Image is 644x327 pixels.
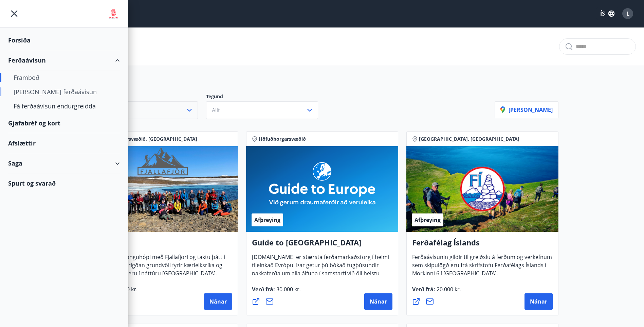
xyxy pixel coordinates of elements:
[92,237,232,253] h4: Fjallafjör
[98,136,197,142] span: Höfuðborgarsvæðið, [GEOGRAPHIC_DATA]
[259,136,306,142] span: Höfuðborgarsvæðið
[252,253,389,299] span: [DOMAIN_NAME] er stærsta ferðamarkaðstorg í heimi tileinkað Evrópu. Þar getur þú bókað tugþúsundi...
[370,298,387,305] span: Nánar
[530,298,547,305] span: Nánar
[209,298,227,305] span: Nánar
[252,286,301,298] span: Verð frá :
[500,106,553,114] p: [PERSON_NAME]
[596,7,618,20] button: ÍS
[412,286,461,298] span: Verð frá :
[14,99,114,113] div: Fá ferðaávísun endurgreidda
[8,153,120,173] div: Saga
[8,173,120,193] div: Spurt og svarað
[14,70,114,85] div: Framboð
[8,133,120,153] div: Afslættir
[415,216,441,224] span: Afþreying
[8,50,120,70] div: Ferðaávísun
[525,293,553,310] button: Nánar
[495,101,558,118] button: [PERSON_NAME]
[86,101,198,119] button: Allt
[252,237,392,253] h4: Guide to [GEOGRAPHIC_DATA]
[412,237,553,253] h4: Ferðafélag Íslands
[206,101,318,119] button: Allt
[8,113,120,133] div: Gjafabréf og kort
[254,216,280,224] span: Afþreying
[8,30,120,50] div: Forsíða
[435,286,461,293] span: 20.000 kr.
[14,85,114,99] div: [PERSON_NAME] ferðaávísun
[92,253,225,282] span: Vertu með í gönguhópi með Fjallafjöri og taktu þátt í að skapa heilbrigðan grundvöll fyrir kærlei...
[275,286,301,293] span: 30.000 kr.
[364,293,392,310] button: Nánar
[107,7,120,21] img: union_logo
[419,136,519,142] span: [GEOGRAPHIC_DATA], [GEOGRAPHIC_DATA]
[412,253,552,282] span: Ferðaávísunin gildir til greiðslu á ferðum og verkefnum sem skipulögð eru frá skrifstofu Ferðafél...
[8,7,20,20] button: menu
[626,10,629,17] span: L
[620,5,636,22] button: L
[86,93,206,101] p: Svæði
[212,106,220,114] span: Allt
[204,293,232,310] button: Nánar
[206,93,326,101] p: Tegund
